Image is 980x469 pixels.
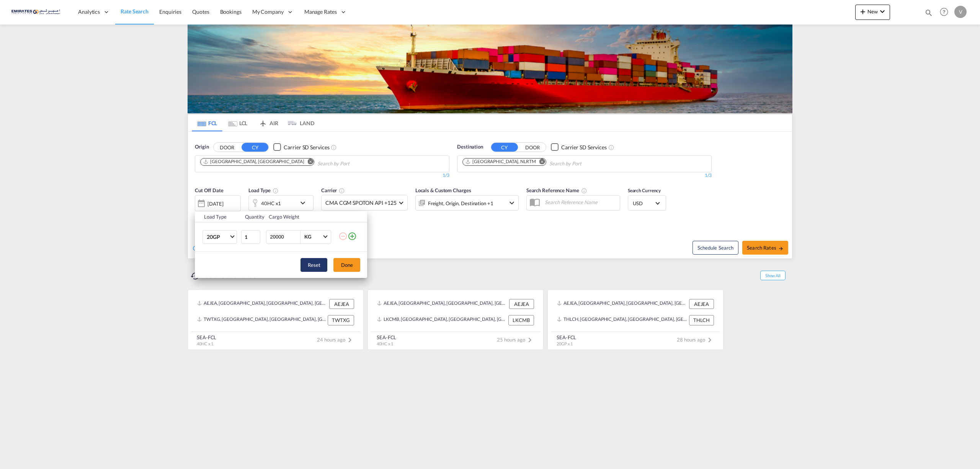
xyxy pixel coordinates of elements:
md-icon: icon-minus-circle-outline [338,232,348,241]
md-icon: icon-plus-circle-outline [348,232,357,241]
div: Cargo Weight [269,213,334,220]
button: Reset [301,258,327,272]
md-select: Choose: 20GP [203,230,237,244]
span: 20GP [207,233,229,241]
input: Enter Weight [269,230,300,243]
th: Quantity [240,211,264,222]
button: Done [333,258,360,272]
th: Load Type [195,211,240,222]
div: KG [304,234,311,240]
input: Qty [241,230,260,244]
